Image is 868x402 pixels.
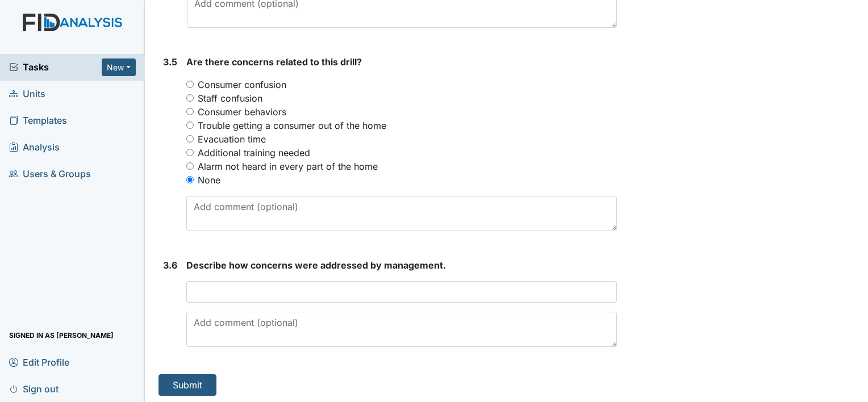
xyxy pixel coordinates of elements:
[102,58,136,76] button: New
[9,165,91,183] span: Users & Groups
[198,78,286,91] label: Consumer confusion
[9,326,114,344] span: Signed in as [PERSON_NAME]
[198,132,266,146] label: Evacuation time
[186,176,194,183] input: None
[9,380,59,397] span: Sign out
[198,146,310,160] label: Additional training needed
[186,135,194,143] input: Evacuation time
[198,119,386,132] label: Trouble getting a consumer out of the home
[9,112,67,129] span: Templates
[198,173,220,187] label: None
[198,160,378,173] label: Alarm not heard in every part of the home
[9,139,60,156] span: Analysis
[186,81,194,88] input: Consumer confusion
[186,259,446,271] span: Describe how concerns were addressed by management.
[186,149,194,156] input: Additional training needed
[186,122,194,129] input: Trouble getting a consumer out of the home
[198,105,286,119] label: Consumer behaviors
[186,162,194,170] input: Alarm not heard in every part of the home
[158,374,216,396] button: Submit
[198,91,262,105] label: Staff confusion
[9,353,69,371] span: Edit Profile
[9,85,45,103] span: Units
[9,60,102,74] a: Tasks
[186,108,194,115] input: Consumer behaviors
[186,94,194,102] input: Staff confusion
[163,258,177,272] label: 3.6
[186,56,362,68] span: Are there concerns related to this drill?
[163,55,177,69] label: 3.5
